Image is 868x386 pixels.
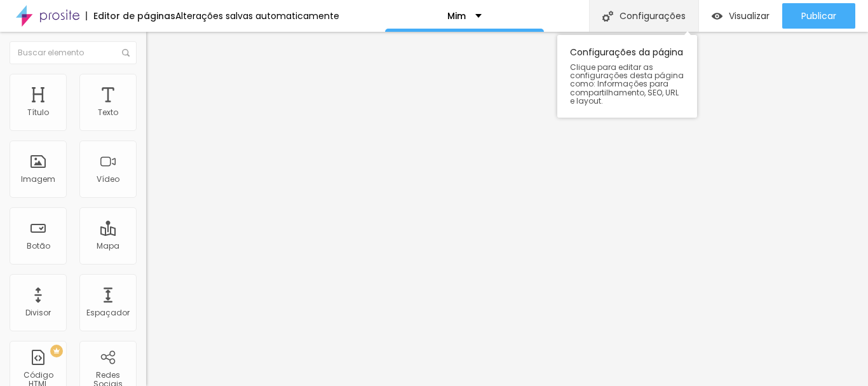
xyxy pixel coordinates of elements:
[122,49,130,57] img: Icone
[146,32,868,386] iframe: Editor
[699,3,782,29] button: Visualizar
[447,11,466,20] p: Mim
[98,108,118,117] div: Texto
[801,11,836,21] span: Publicar
[602,11,613,22] img: Icone
[10,41,137,64] input: Buscar elemento
[557,35,697,118] div: Configurações da página
[570,63,684,105] span: Clique para editar as configurações desta página como: Informações para compartilhamento, SEO, UR...
[21,175,55,184] div: Imagem
[97,175,119,184] div: Vídeo
[27,242,50,251] div: Botão
[25,308,51,317] div: Divisor
[86,308,130,317] div: Espaçador
[27,108,49,117] div: Título
[86,11,175,20] div: Editor de páginas
[97,242,119,251] div: Mapa
[175,11,339,20] div: Alterações salvas automaticamente
[712,11,722,22] img: view-1.svg
[782,3,855,29] button: Publicar
[729,11,770,21] span: Visualizar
